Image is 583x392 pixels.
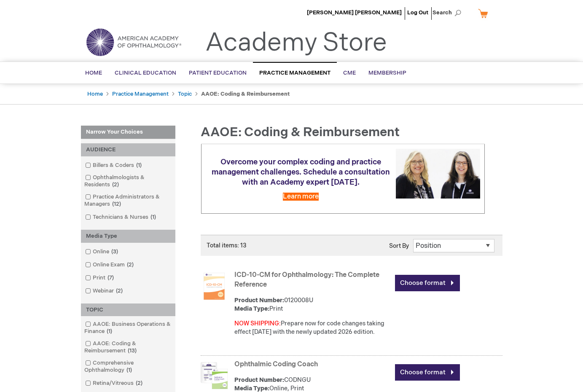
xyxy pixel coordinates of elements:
[201,125,400,140] span: AAOE: Coding & Reimbursement
[83,287,126,295] a: Webinar2
[234,385,269,392] strong: Media Type:
[234,320,281,327] font: NOW SHIPPING:
[201,273,228,300] img: ICD-10-CM for Ophthalmology: The Complete Reference
[110,201,123,207] span: 12
[83,274,117,282] a: Print7
[112,91,169,97] a: Practice Management
[83,174,173,189] a: Ophthalmologists & Residents2
[433,4,465,21] span: Search
[83,379,146,387] a: Retina/Vitreous2
[83,248,121,256] a: Online3
[115,70,176,76] span: Clinical Education
[207,242,247,249] span: Total items: 13
[396,149,480,198] img: Schedule a consultation with an Academy expert today
[81,303,175,317] div: TOPIC
[178,91,192,97] a: Topic
[234,271,379,289] a: ICD-10-CM for Ophthalmology: The Complete Reference
[395,275,460,291] a: Choose format
[83,320,173,336] a: AAOE: Business Operations & Finance1
[234,320,391,336] div: Prepare now for code changes taking effect [DATE] with the newly updated 2026 edition.
[343,70,356,76] span: CME
[126,347,139,354] span: 13
[109,248,120,255] span: 3
[283,193,319,201] a: Learn more
[81,143,175,156] div: AUDIENCE
[389,242,409,250] label: Sort By
[234,296,391,313] div: 0120008U Print
[212,158,390,187] span: Overcome your complex coding and practice management challenges. Schedule a consultation with an ...
[259,70,330,76] span: Practice Management
[234,360,318,368] a: Ophthalmic Coding Coach
[85,70,102,76] span: Home
[205,28,387,58] a: Academy Store
[83,213,159,221] a: Technicians & Nurses1
[201,362,228,389] img: Ophthalmic Coding Coach
[395,364,460,381] a: Choose format
[87,91,103,97] a: Home
[189,70,247,76] span: Patient Education
[124,367,134,373] span: 1
[81,230,175,243] div: Media Type
[234,376,284,384] strong: Product Number:
[201,91,290,97] strong: AAOE: Coding & Reimbursement
[83,161,145,169] a: Billers & Coders1
[234,297,284,304] strong: Product Number:
[307,9,402,16] a: [PERSON_NAME] [PERSON_NAME]
[125,261,136,268] span: 2
[105,274,116,281] span: 7
[110,181,121,188] span: 2
[83,261,137,269] a: Online Exam2
[83,193,173,208] a: Practice Administrators & Managers12
[83,359,173,374] a: Comprehensive Ophthalmology1
[114,287,125,294] span: 2
[81,126,175,139] strong: Narrow Your Choices
[234,305,269,312] strong: Media Type:
[134,162,144,169] span: 1
[105,328,114,335] span: 1
[83,340,173,355] a: AAOE: Coding & Reimbursement13
[134,380,145,387] span: 2
[407,9,428,16] a: Log Out
[368,70,406,76] span: Membership
[148,214,158,220] span: 1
